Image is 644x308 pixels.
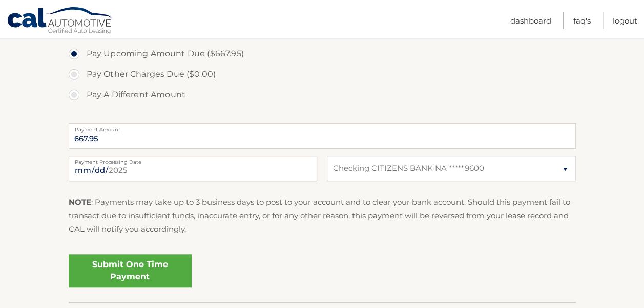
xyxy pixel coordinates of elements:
[69,43,576,64] label: Pay Upcoming Amount Due ($667.95)
[7,7,114,36] a: Cal Automotive
[573,12,591,29] a: FAQ's
[69,123,576,131] label: Payment Amount
[510,12,551,29] a: Dashboard
[69,254,192,287] a: Submit One Time Payment
[69,156,317,164] label: Payment Processing Date
[69,64,576,84] label: Pay Other Charges Due ($0.00)
[613,12,637,29] a: Logout
[69,84,576,105] label: Pay A Different Amount
[69,197,91,207] strong: NOTE
[69,195,576,236] p: : Payments may take up to 3 business days to post to your account and to clear your bank account....
[69,156,317,181] input: Payment Date
[69,123,576,149] input: Payment Amount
